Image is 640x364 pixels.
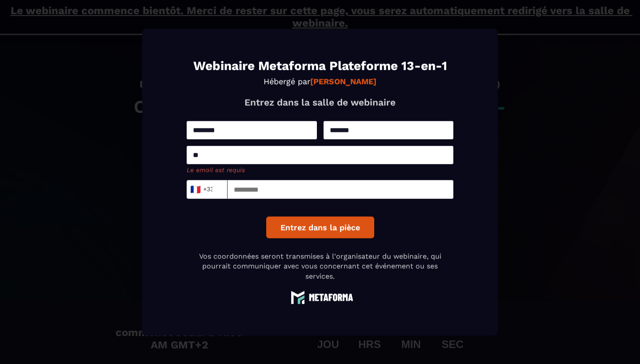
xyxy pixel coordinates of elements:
[187,180,228,199] div: Search for option
[187,166,245,174] span: Le email est requis
[213,183,220,196] input: Search for option
[192,183,211,196] span: +33
[187,97,453,108] p: Entrez dans la salle de webinaire
[310,77,376,86] strong: [PERSON_NAME]
[190,183,201,196] span: 🇫🇷
[266,217,374,238] button: Entrez dans la pièce
[287,290,353,304] img: logo
[187,252,453,281] p: Vos coordonnées seront transmises à l'organisateur du webinaire, qui pourrait communiquer avec vo...
[187,60,453,72] h1: Webinaire Metaforma Plateforme 13-en-1
[187,77,453,86] p: Hébergé par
